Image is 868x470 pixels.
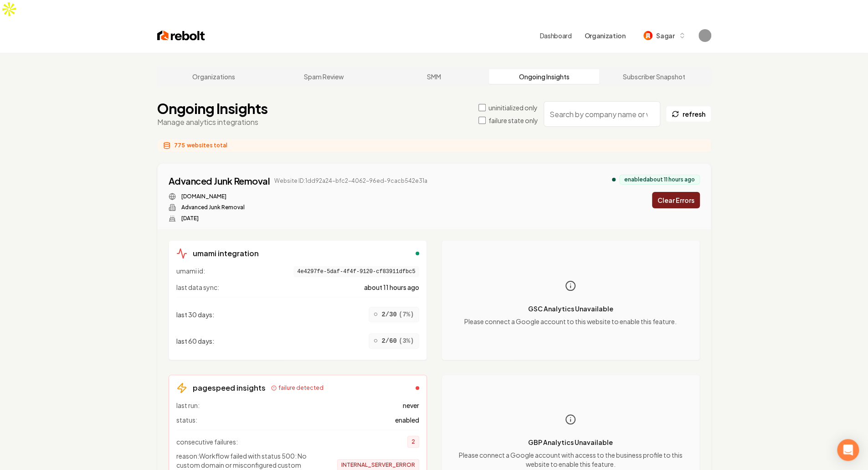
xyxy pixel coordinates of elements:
span: 2 [407,436,419,448]
p: GBP Analytics Unavailable [449,438,692,447]
a: Spam Review [269,69,379,84]
a: Organizations [159,69,269,84]
span: last run: [176,401,200,410]
button: Open user button [699,29,711,42]
span: last 30 days : [176,310,215,319]
div: Website [169,193,428,200]
span: 4e4297fe-5daf-4f4f-9120-cf83911dfbc5 [293,266,419,277]
a: [DOMAIN_NAME] [181,193,226,200]
span: consecutive failures: [176,437,238,446]
button: Organization [579,27,631,44]
a: Subscriber Snapshot [599,69,709,84]
div: failed [416,386,419,390]
span: Sagar [656,31,674,41]
div: Open Intercom Messenger [837,439,859,461]
p: Manage analytics integrations [157,117,268,128]
span: status: [176,415,197,424]
button: Clear Errors [652,192,700,208]
input: Search by company name or website ID [544,101,660,127]
div: enabled [416,252,419,255]
img: Sagar [643,31,652,40]
span: ○ [374,309,378,320]
label: uninitialized only [488,103,538,112]
p: Please connect a Google account to this website to enable this feature. [464,317,677,326]
img: Sagar Soni [699,29,711,42]
label: failure state only [488,116,538,125]
span: ( 7 %) [399,310,414,319]
a: Advanced Junk Removal [169,175,270,187]
span: umami id: [176,266,205,277]
span: last data sync: [176,283,219,292]
div: enabled about 11 hours ago [619,175,700,185]
p: Please connect a Google account with access to the business profile to this website to enable thi... [449,450,692,469]
span: last 60 days : [176,336,215,346]
span: never [403,401,419,410]
h3: pagespeed insights [193,382,266,393]
button: refresh [666,106,711,122]
h3: umami integration [193,248,259,259]
img: Rebolt Logo [157,29,205,42]
h1: Ongoing Insights [157,100,268,117]
div: 2/60 [369,333,419,349]
span: enabled [395,415,419,424]
span: about 11 hours ago [364,283,419,292]
span: websites total [187,142,227,149]
a: Ongoing Insights [489,69,599,84]
a: SMM [379,69,489,84]
div: analytics enabled [612,178,616,181]
p: GSC Analytics Unavailable [464,304,677,313]
span: Website ID: 1dd92a24-bfc2-4062-96ed-9cacb542e31a [274,177,427,185]
span: 775 [174,142,185,149]
span: ( 3 %) [399,336,414,346]
span: failure detected [278,384,324,392]
span: ○ [374,336,378,346]
div: 2/30 [369,307,419,322]
a: Dashboard [540,31,572,40]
